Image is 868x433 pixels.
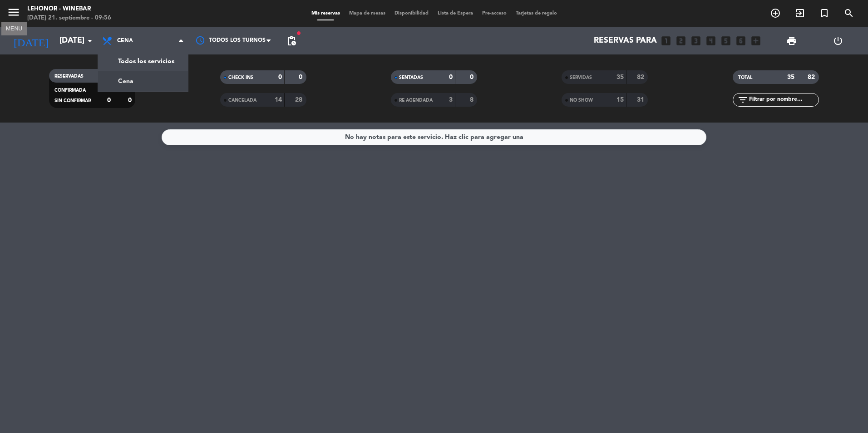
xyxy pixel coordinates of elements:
[449,74,453,80] strong: 0
[27,5,111,14] div: Lehonor - Winebar
[478,11,511,16] span: Pre-acceso
[705,35,717,47] i: looks_4
[296,30,301,36] span: fiber_manual_record
[675,35,687,47] i: looks_two
[470,74,475,80] strong: 0
[660,35,672,47] i: looks_one
[750,35,762,47] i: add_box
[228,75,253,80] span: CHECK INS
[98,71,188,91] a: Cena
[511,11,562,16] span: Tarjetas de regalo
[794,8,805,19] i: exit_to_app
[390,11,433,16] span: Disponibilidad
[7,5,20,22] button: menu
[275,97,282,103] strong: 14
[128,97,133,103] strong: 0
[637,97,646,103] strong: 31
[286,35,297,46] span: pending_actions
[787,74,794,80] strong: 35
[307,11,345,16] span: Mis reservas
[54,88,86,93] span: CONFIRMADA
[1,24,27,32] div: MENU
[833,35,843,46] i: power_settings_new
[738,75,752,80] span: TOTAL
[27,14,111,23] div: [DATE] 21. septiembre - 09:56
[345,11,390,16] span: Mapa de mesas
[299,74,304,80] strong: 0
[449,97,453,103] strong: 3
[808,74,817,80] strong: 82
[470,97,475,103] strong: 8
[570,75,592,80] span: SERVIDAS
[770,8,781,19] i: add_circle_outline
[7,5,20,19] i: menu
[815,27,861,54] div: LOG OUT
[84,35,95,46] i: arrow_drop_down
[843,8,854,19] i: search
[228,98,256,103] span: CANCELADA
[107,97,111,103] strong: 0
[399,98,433,103] span: RE AGENDADA
[594,36,657,45] span: Reservas para
[748,95,819,105] input: Filtrar por nombre...
[819,8,830,19] i: turned_in_not
[295,97,304,103] strong: 28
[278,74,282,80] strong: 0
[737,94,748,105] i: filter_list
[345,132,523,143] div: No hay notas para este servicio. Haz clic para agregar una
[7,31,55,51] i: [DATE]
[54,98,91,103] span: SIN CONFIRMAR
[54,74,84,79] span: RESERVADAS
[570,98,593,103] span: NO SHOW
[720,35,732,47] i: looks_5
[616,97,624,103] strong: 15
[786,35,797,46] span: print
[735,35,747,47] i: looks_6
[637,74,646,80] strong: 82
[117,38,133,44] span: Cena
[690,35,702,47] i: looks_3
[616,74,624,80] strong: 35
[433,11,478,16] span: Lista de Espera
[399,75,423,80] span: SENTADAS
[98,51,188,71] a: Todos los servicios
